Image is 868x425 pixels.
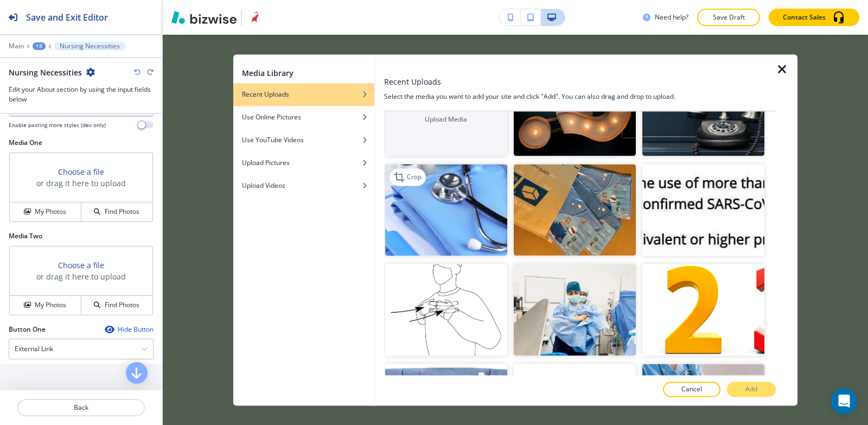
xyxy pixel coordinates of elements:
[233,174,374,197] button: Upload Videos
[105,300,139,310] h4: Find Photos
[384,92,776,102] h4: Select the media you want to add your site and click "Add". You can also drag and drop to upload.
[60,42,120,50] p: Nursing Necessities
[697,9,760,26] button: Save Draft
[10,202,81,221] button: My Photos
[17,399,145,416] button: Back
[9,138,154,148] h2: Media One
[18,403,144,413] p: Back
[390,169,426,186] div: Crop
[105,325,154,334] button: Hide Button
[10,296,81,315] button: My Photos
[242,158,290,168] h4: Upload Pictures
[58,259,104,271] button: Choose a file
[58,166,104,177] button: Choose a file
[9,42,24,50] button: Main
[81,202,152,221] button: Find Photos
[407,173,422,182] p: Crop
[171,11,237,24] img: Bizwise Logo
[233,151,374,174] button: Upload Pictures
[681,384,702,394] p: Cancel
[35,300,66,310] h4: My Photos
[9,85,154,104] h3: Edit your About section by using the input fields below
[233,83,374,106] button: Recent Uploads
[9,121,106,129] h4: Enable pasting more styles (dev only)
[36,271,126,282] h3: or drag it here to upload
[242,112,301,122] h4: Use Online Pictures
[35,207,66,217] h4: My Photos
[769,9,859,26] button: Contact Sales
[663,382,720,397] button: Cancel
[831,388,857,414] div: Open Intercom Messenger
[233,129,374,151] button: Use YouTube Videos
[15,344,53,354] h4: External Link
[242,135,304,145] h4: Use YouTube Videos
[9,245,154,316] div: Choose a fileor drag it here to uploadMy PhotosFind Photos
[384,76,441,87] h3: Recent Uploads
[242,67,293,79] h2: Media Library
[242,90,289,99] h4: Recent Uploads
[81,296,152,315] button: Find Photos
[9,231,154,241] h2: Media Two
[385,115,507,124] h4: Upload Media
[246,9,264,26] img: Your Logo
[36,177,126,189] h3: or drag it here to upload
[711,12,746,22] p: Save Draft
[54,42,125,50] button: Nursing Necessities
[105,207,139,217] h4: Find Photos
[783,12,826,22] p: Contact Sales
[655,12,688,22] h3: Need help?
[9,152,154,223] div: Choose a fileor drag it here to uploadMy PhotosFind Photos
[26,11,108,24] h2: Save and Exit Editor
[9,325,46,334] h2: Button One
[242,181,285,191] h4: Upload Videos
[9,67,82,78] h2: Nursing Necessities
[233,106,374,129] button: Use Online Pictures
[33,42,46,50] button: +3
